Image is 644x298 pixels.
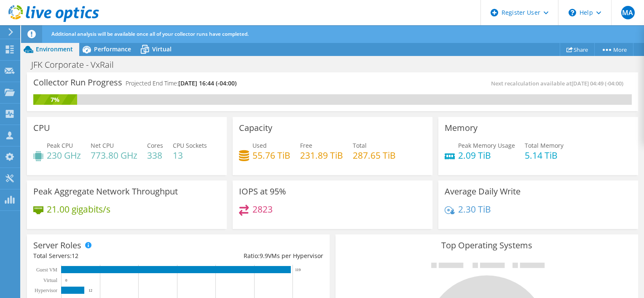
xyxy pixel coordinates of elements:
a: Share [560,43,595,56]
h3: Capacity [239,123,272,133]
h3: Server Roles [33,241,81,250]
h4: 55.76 TiB [252,151,290,160]
h4: 338 [147,151,163,160]
text: Hypervisor [35,287,57,293]
text: 0 [65,278,67,282]
span: Total Memory [525,141,563,149]
h4: 5.14 TiB [525,151,563,160]
h4: 13 [173,151,207,160]
h4: Projected End Time: [126,79,236,88]
h4: 230 GHz [47,151,81,160]
span: Performance [94,45,131,53]
h3: Peak Aggregate Network Throughput [33,187,178,196]
span: Free [300,141,312,149]
h4: 773.80 GHz [91,151,137,160]
span: Virtual [152,45,172,53]
span: Used [252,141,267,149]
text: 119 [295,268,301,272]
span: Additional analysis will be available once all of your collector runs have completed. [51,30,249,37]
div: Total Servers: [33,251,178,261]
h3: Average Daily Write [445,187,521,196]
text: Guest VM [36,267,57,273]
span: Peak CPU [47,141,73,149]
span: MA [621,6,635,19]
span: [DATE] 16:44 (-04:00) [178,79,236,87]
text: 12 [89,288,92,293]
h4: 2823 [252,205,273,214]
span: [DATE] 04:49 (-04:00) [572,80,623,87]
span: 9.9 [260,252,268,260]
span: Peak Memory Usage [458,141,515,149]
span: Next recalculation available at [491,80,628,87]
h3: IOPS at 95% [239,187,286,196]
div: Ratio: VMs per Hypervisor [178,251,323,261]
text: Virtual [43,277,58,283]
span: Environment [36,45,73,53]
span: 12 [72,252,78,260]
h4: 2.09 TiB [458,151,515,160]
svg: \n [569,9,576,16]
h4: 2.30 TiB [458,205,491,214]
h4: 21.00 gigabits/s [47,205,110,214]
h4: 287.65 TiB [353,151,396,160]
h3: Memory [445,123,478,133]
span: CPU Sockets [173,141,207,149]
h3: Top Operating Systems [342,241,632,250]
h1: JFK Corporate - VxRail [27,60,127,69]
span: Total [353,141,367,149]
span: Net CPU [91,141,114,149]
div: 7% [33,95,77,104]
span: Cores [147,141,163,149]
h4: 231.89 TiB [300,151,343,160]
h3: CPU [33,123,50,133]
a: More [594,43,633,56]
